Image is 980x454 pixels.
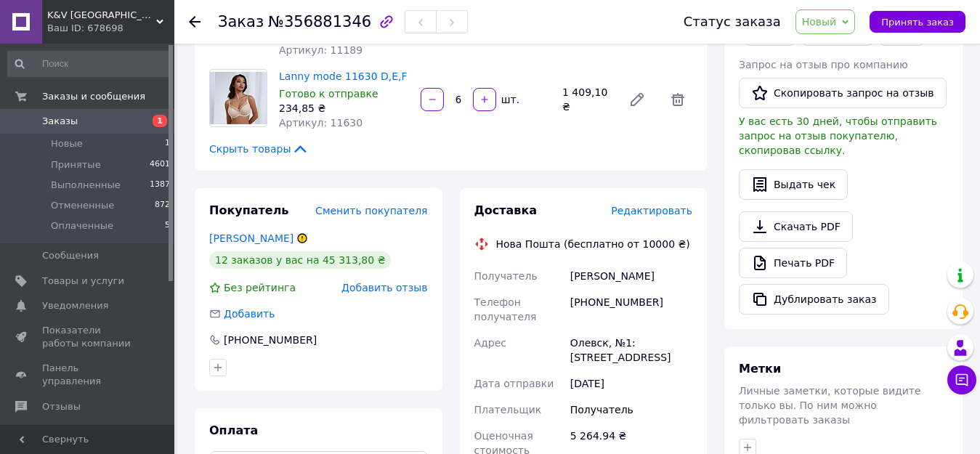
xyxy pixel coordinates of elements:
[268,13,371,31] span: №356881346
[663,85,692,114] span: Удалить
[567,289,695,330] div: [PHONE_NUMBER]
[51,158,101,171] span: Принятые
[42,115,78,128] span: Заказы
[209,142,309,156] span: Скрыть товары
[739,59,908,70] span: Запрос на отзыв про компанию
[739,115,937,156] span: У вас есть 30 дней, чтобы отправить запрос на отзыв покупателю, скопировав ссылку.
[51,219,113,232] span: Оплаченные
[739,385,921,426] span: Личные заметки, которые видите только вы. По ним можно фильтровать заказы
[279,70,408,82] a: Lanny mode 11630 D,E,F
[493,237,694,251] div: Нова Пошта (бесплатно от 10000 ₴)
[881,17,954,28] span: Принять заказ
[218,13,264,31] span: Заказ
[567,370,695,397] div: [DATE]
[802,16,837,28] span: Новый
[947,365,976,394] button: Чат с покупателем
[870,11,965,33] button: Принять заказ
[279,117,363,129] span: Артикул: 11630
[567,263,695,289] div: [PERSON_NAME]
[739,248,847,278] a: Печать PDF
[739,211,853,242] a: Скачать PDF
[739,78,947,108] button: Скопировать запрос на отзыв
[165,137,170,150] span: 1
[42,324,134,350] span: Показатели работы компании
[222,333,318,347] div: [PHONE_NUMBER]
[315,205,427,216] span: Сменить покупателя
[209,232,293,244] a: [PERSON_NAME]
[341,282,427,293] span: Добавить отзыв
[47,22,174,35] div: Ваш ID: 678698
[42,400,81,413] span: Отзывы
[189,15,201,29] div: Вернуться назад
[567,397,695,423] div: Получатель
[47,9,156,22] span: K&V UKRAINE
[150,179,170,192] span: 1387
[739,284,889,315] button: Дублировать заказ
[474,378,554,389] span: Дата отправки
[153,115,167,127] span: 1
[210,72,267,125] img: Lanny mode 11630 D,E,F
[209,251,391,269] div: 12 заказов у вас на 45 313,80 ₴
[42,275,124,288] span: Товары и услуги
[279,44,363,56] span: Артикул: 11189
[611,205,692,216] span: Редактировать
[51,179,121,192] span: Выполненные
[42,299,108,312] span: Уведомления
[150,158,170,171] span: 4601
[51,199,114,212] span: Отмененные
[42,90,145,103] span: Заказы и сообщения
[739,169,848,200] button: Выдать чек
[474,404,542,416] span: Плательщик
[556,82,617,117] div: 1 409,10 ₴
[623,85,652,114] a: Редактировать
[474,203,538,217] span: Доставка
[498,92,521,107] div: шт.
[224,308,275,320] span: Добавить
[209,203,288,217] span: Покупатель
[279,88,378,100] span: Готово к отправке
[684,15,781,29] div: Статус заказа
[42,249,99,262] span: Сообщения
[209,423,258,437] span: Оплата
[567,330,695,370] div: Олевск, №1: [STREET_ADDRESS]
[474,337,506,349] span: Адрес
[474,270,538,282] span: Получатель
[224,282,296,293] span: Без рейтинга
[474,296,537,323] span: Телефон получателя
[165,219,170,232] span: 5
[42,362,134,388] span: Панель управления
[51,137,83,150] span: Новые
[7,51,171,77] input: Поиск
[739,362,781,376] span: Метки
[279,101,409,115] div: 234,85 ₴
[155,199,170,212] span: 872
